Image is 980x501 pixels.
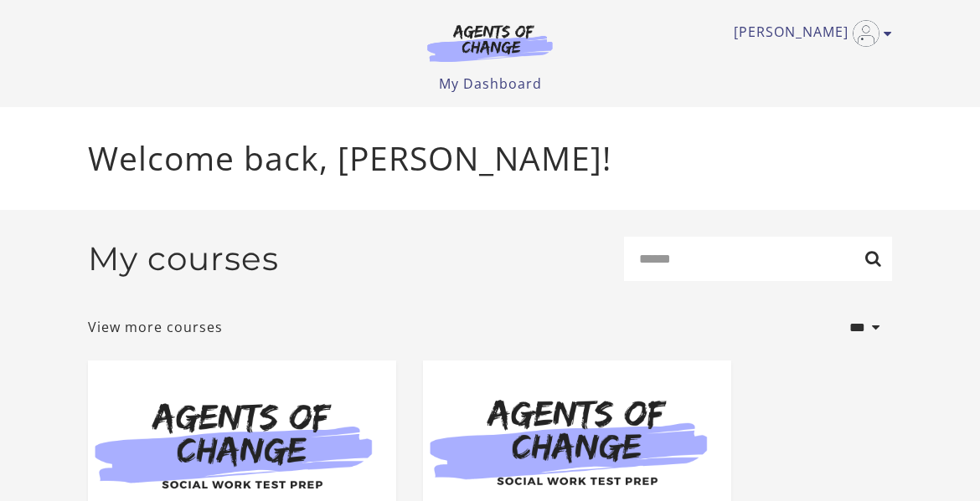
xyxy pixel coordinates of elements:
[88,134,892,183] p: Welcome back, [PERSON_NAME]!
[439,74,542,93] a: My Dashboard
[88,317,223,337] a: View more courses
[734,20,884,47] a: Toggle menu
[88,239,279,279] h2: My courses
[410,23,570,62] img: Agents of Change Logo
